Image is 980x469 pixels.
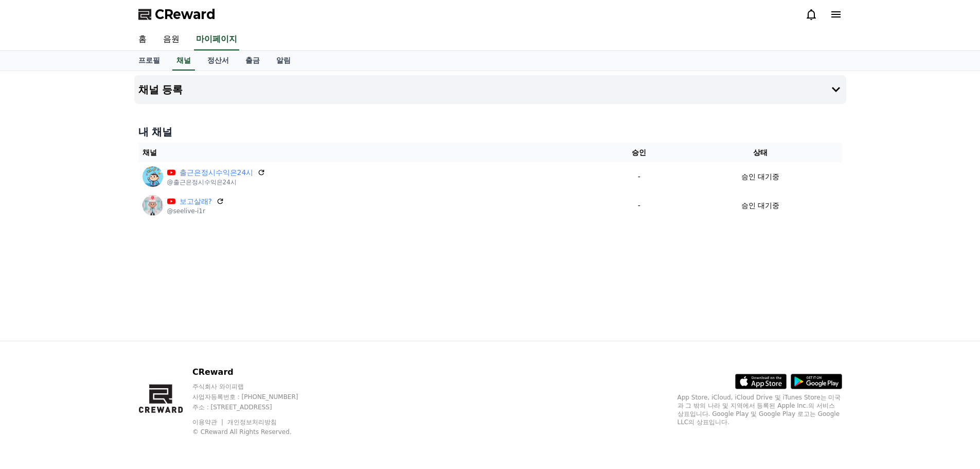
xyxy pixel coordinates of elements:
[678,393,842,426] p: App Store, iCloud, iCloud Drive 및 iTunes Store는 미국과 그 밖의 나라 및 지역에서 등록된 Apple Inc.의 서비스 상표입니다. Goo...
[237,51,268,71] a: 출금
[603,200,674,211] p: -
[138,125,842,139] h4: 내 채널
[192,419,225,426] a: 이용약관
[194,29,239,50] a: 마이페이지
[741,171,779,182] p: 승인 대기중
[134,75,846,104] button: 채널 등록
[172,51,195,71] a: 채널
[167,207,224,215] p: @seelive-i1r
[192,383,318,391] p: 주식회사 와이피랩
[142,166,163,187] img: 출근은정시수익은24시
[268,51,299,71] a: 알림
[155,6,216,23] span: CReward
[192,428,318,436] p: © CReward All Rights Reserved.
[138,6,216,23] a: CReward
[167,178,266,186] p: @출근은정시수익은24시
[130,29,155,50] a: 홈
[138,143,600,162] th: 채널
[192,393,318,401] p: 사업자등록번호 : [PHONE_NUMBER]
[142,195,163,216] img: 보고살래?
[180,167,254,178] a: 출근은정시수익은24시
[741,200,779,211] p: 승인 대기중
[227,419,277,426] a: 개인정보처리방침
[155,29,188,50] a: 음원
[599,143,679,162] th: 승인
[138,84,183,95] h4: 채널 등록
[603,171,674,182] p: -
[199,51,237,71] a: 정산서
[130,51,168,71] a: 프로필
[180,196,212,207] a: 보고살래?
[192,403,318,411] p: 주소 : [STREET_ADDRESS]
[679,143,842,162] th: 상태
[192,366,318,378] p: CReward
